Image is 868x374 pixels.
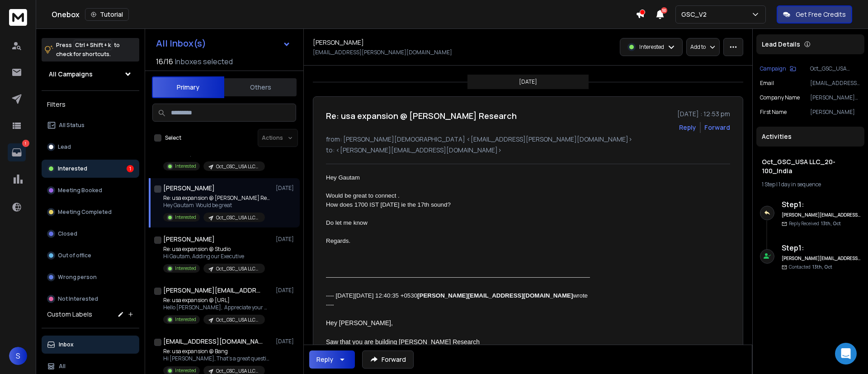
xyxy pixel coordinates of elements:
[58,274,97,281] p: Wrong person
[58,143,71,151] p: Lead
[42,181,139,199] button: Meeting Booked
[163,348,272,355] p: Re: usa expansion @ Bang
[309,350,355,369] button: Reply
[42,160,139,178] button: Interested1
[756,127,864,147] div: Activities
[42,225,139,243] button: Closed
[782,255,861,262] h6: [PERSON_NAME][EMAIL_ADDRESS][DOMAIN_NAME]
[762,180,775,188] span: 1 Step
[639,43,664,51] p: Interested
[165,134,181,142] label: Select
[175,265,196,272] p: Interested
[58,208,112,216] p: Meeting Completed
[163,235,215,244] h1: [PERSON_NAME]
[810,109,861,116] p: [PERSON_NAME]
[326,191,590,200] div: Would be great to connect .
[42,138,139,156] button: Lead
[789,264,832,270] p: Contacted
[163,337,263,346] h1: [EMAIL_ADDRESS][DOMAIN_NAME]
[9,347,27,365] button: S
[326,200,590,209] div: How does 1700 IST [DATE] ie the 17th sound?
[8,143,26,161] a: 1
[156,39,206,48] h1: All Inbox(s)
[778,180,821,188] span: 1 day in sequence
[163,194,272,202] p: Re: usa expansion @ [PERSON_NAME] Research
[163,297,272,304] p: Re: usa expansion @ [URL]
[760,65,796,72] button: Campaign
[58,295,98,303] p: Not Interested
[326,135,730,144] p: from: [PERSON_NAME][DEMOGRAPHIC_DATA] <[EMAIL_ADDRESS][PERSON_NAME][DOMAIN_NAME]>
[216,265,259,272] p: Oct_GSC_USA LLC_20-100_India
[42,98,139,111] h3: Filters
[22,140,29,147] p: 1
[59,363,66,370] p: All
[42,290,139,308] button: Not Interested
[760,80,774,87] p: Email
[163,202,272,209] p: Hey Gautam Would be great
[782,199,861,210] h6: Step 1 :
[59,341,74,348] p: Inbox
[276,287,296,294] p: [DATE]
[224,77,297,97] button: Others
[42,246,139,265] button: Out of office
[163,246,265,253] p: Re: usa expansion @ Studio
[216,214,259,221] p: Oct_GSC_USA LLC_20-100_India
[56,41,120,59] p: Press to check for shortcuts.
[58,230,77,237] p: Closed
[74,40,112,50] span: Ctrl + Shift + k
[276,185,296,192] p: [DATE]
[326,218,590,227] div: Do let me know
[789,220,841,227] p: Reply Received
[49,70,93,79] h1: All Campaigns
[163,286,263,295] h1: [PERSON_NAME][EMAIL_ADDRESS]
[762,40,800,49] p: Lead Details
[782,242,861,253] h6: Step 1 :
[42,65,139,83] button: All Campaigns
[760,109,787,116] p: First Name
[58,165,87,172] p: Interested
[821,220,841,227] span: 13th, Oct
[42,268,139,286] button: Wrong person
[175,367,196,374] p: Interested
[760,65,786,72] p: Campaign
[58,187,102,194] p: Meeting Booked
[175,214,196,221] p: Interested
[47,310,92,319] h3: Custom Labels
[704,123,730,132] div: Forward
[810,80,861,87] p: [EMAIL_ADDRESS][PERSON_NAME][DOMAIN_NAME]
[52,8,636,21] div: Onebox
[58,252,91,259] p: Out of office
[163,184,215,193] h1: [PERSON_NAME]
[152,76,224,98] button: Primary
[127,165,134,172] div: 1
[417,292,573,299] b: [PERSON_NAME][EMAIL_ADDRESS][DOMAIN_NAME]
[681,10,710,19] p: GSC_V2
[760,94,800,101] p: Company Name
[835,343,857,365] div: Open Intercom Messenger
[156,56,173,67] span: 16 / 16
[796,10,846,19] p: Get Free Credits
[149,34,298,52] button: All Inbox(s)
[59,122,85,129] p: All Status
[216,317,259,323] p: Oct_GSC_USA LLC_20-100_India
[85,8,129,21] button: Tutorial
[782,212,861,218] h6: [PERSON_NAME][EMAIL_ADDRESS][DOMAIN_NAME]
[163,304,272,311] p: Hello [PERSON_NAME], Appreciate your message, absolutely
[42,116,139,134] button: All Status
[677,109,730,118] p: [DATE] : 12:53 pm
[175,163,196,170] p: Interested
[661,7,667,14] span: 50
[175,56,233,67] h3: Inboxes selected
[810,65,861,72] p: Oct_GSC_USA LLC_20-100_India
[175,316,196,323] p: Interested
[276,338,296,345] p: [DATE]
[316,355,333,364] div: Reply
[313,38,364,47] h1: [PERSON_NAME]
[679,123,696,132] button: Reply
[690,43,706,51] p: Add to
[326,237,590,246] div: Regards.
[276,236,296,243] p: [DATE]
